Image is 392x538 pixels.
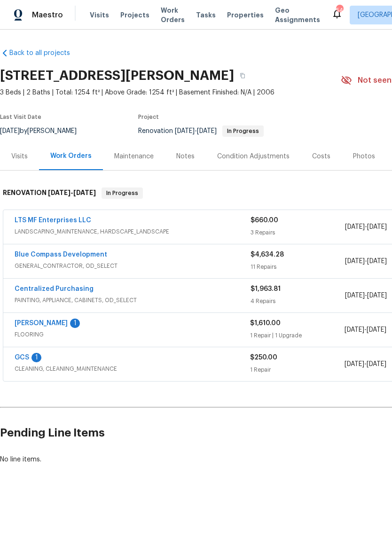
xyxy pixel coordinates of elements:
span: $250.00 [250,354,277,361]
span: [DATE] [345,327,364,333]
div: Photos [353,152,375,161]
a: GCS [15,354,29,361]
div: Condition Adjustments [217,152,290,161]
div: Costs [312,152,330,161]
span: - [345,291,387,300]
span: - [345,257,387,266]
span: [DATE] [48,189,71,196]
a: Centralized Purchasing [15,286,94,292]
div: Maintenance [114,152,154,161]
div: 11 Repairs [251,262,345,272]
span: [DATE] [367,361,386,367]
span: - [48,189,96,196]
span: [DATE] [367,224,387,230]
div: 1 Repair [250,365,344,374]
span: Work Orders [161,6,185,24]
span: Renovation [138,128,264,134]
span: [DATE] [175,128,195,134]
div: Notes [176,152,195,161]
div: 54 [336,6,343,15]
span: - [175,128,217,134]
span: PAINTING, APPLIANCE, CABINETS, OD_SELECT [15,296,251,305]
span: Tasks [196,12,216,18]
div: 3 Repairs [251,228,345,237]
div: Work Orders [50,151,92,161]
span: [DATE] [345,292,365,299]
div: 4 Repairs [251,296,345,306]
button: Copy Address [234,67,251,84]
span: - [345,359,386,369]
div: Visits [11,152,28,161]
span: $660.00 [251,217,278,224]
div: 1 Repair | 1 Upgrade [250,331,344,340]
span: [DATE] [73,189,96,196]
span: $1,963.81 [251,286,281,292]
a: LTS MF Enterprises LLC [15,217,91,224]
span: [DATE] [367,292,387,299]
span: In Progress [102,188,142,198]
span: FLOORING [15,330,250,339]
span: CLEANING, CLEANING_MAINTENANCE [15,364,250,374]
span: - [345,222,387,232]
span: LANDSCAPING_MAINTENANCE, HARDSCAPE_LANDSCAPE [15,227,251,236]
span: Geo Assignments [275,6,320,24]
span: $1,610.00 [250,320,281,327]
span: - [345,325,386,335]
a: [PERSON_NAME] [15,320,68,327]
span: [DATE] [345,258,365,265]
span: Projects [120,10,149,20]
span: In Progress [223,128,263,134]
span: [DATE] [197,128,217,134]
span: $4,634.28 [251,251,284,258]
span: Maestro [32,10,63,20]
div: 1 [31,353,41,362]
div: 1 [70,319,80,328]
span: Properties [227,10,264,20]
span: GENERAL_CONTRACTOR, OD_SELECT [15,261,251,271]
h6: RENOVATION [3,187,96,199]
span: Visits [90,10,109,20]
a: Blue Compass Development [15,251,107,258]
span: [DATE] [367,258,387,265]
span: [DATE] [345,224,365,230]
span: Project [138,114,159,120]
span: [DATE] [367,327,386,333]
span: [DATE] [345,361,364,367]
